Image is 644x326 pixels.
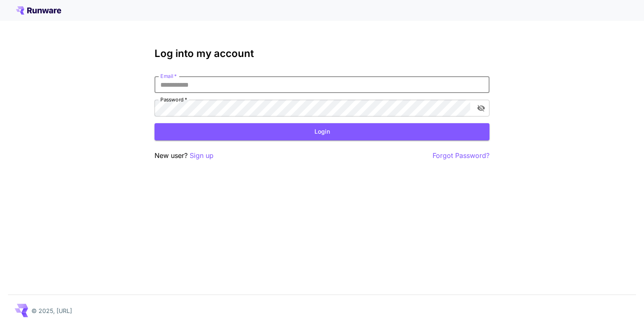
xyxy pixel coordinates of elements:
button: Forgot Password? [433,150,489,161]
label: Password [160,96,187,103]
button: toggle password visibility [474,101,489,116]
button: Sign up [190,150,214,161]
p: © 2025, [URL] [31,306,72,315]
button: Login [155,123,489,140]
p: New user? [155,150,214,161]
label: Email [160,72,177,80]
h3: Log into my account [155,48,489,60]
